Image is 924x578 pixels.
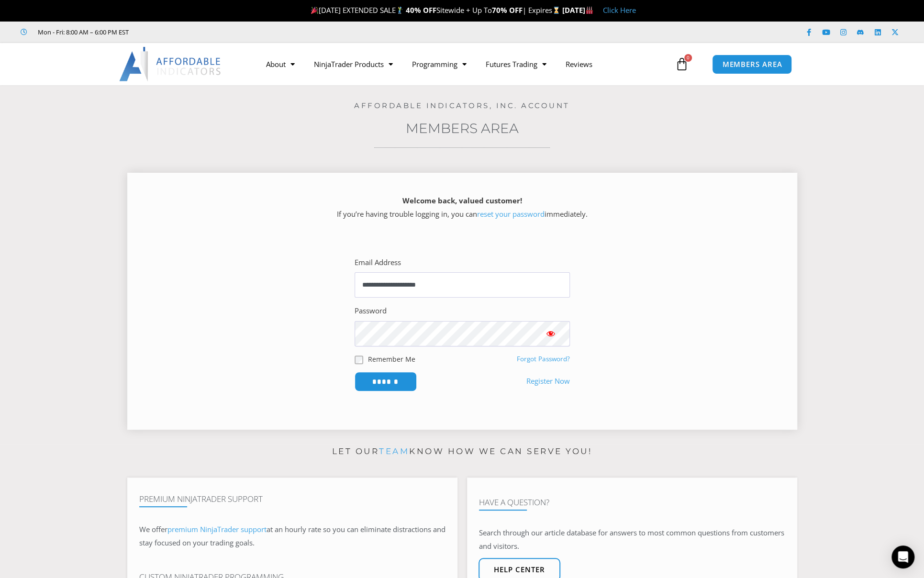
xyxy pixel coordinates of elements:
img: LogoAI | Affordable Indicators – NinjaTrader [119,47,222,81]
span: [DATE] EXTENDED SALE Sitewide + Up To | Expires [309,5,562,15]
h4: Premium NinjaTrader Support [139,494,445,504]
span: at an hourly rate so you can eliminate distractions and stay focused on your trading goals. [139,524,445,547]
span: 0 [684,54,692,62]
strong: [DATE] [562,5,593,15]
a: premium NinjaTrader support [167,524,267,534]
p: If you’re having trouble logging in, you can immediately. [144,194,780,221]
a: Futures Trading [476,53,556,75]
nav: Menu [256,53,673,75]
p: Let our know how we can serve you! [127,444,797,459]
img: 🏌️‍♂️ [396,7,403,14]
a: Affordable Indicators, Inc. Account [354,101,570,110]
span: We offer [139,524,167,534]
span: Mon - Fri: 8:00 AM – 6:00 PM EST [35,26,129,38]
button: Show password [532,321,570,346]
h4: Have A Question? [479,498,785,507]
a: NinjaTrader Products [304,53,402,75]
a: team [379,446,409,456]
img: 🏭 [586,7,593,14]
a: Register Now [526,375,570,388]
strong: 40% OFF [406,5,436,15]
a: Click Here [603,5,636,15]
strong: 70% OFF [492,5,523,15]
a: Members Area [406,120,519,136]
a: About [256,53,304,75]
a: Programming [402,53,476,75]
a: MEMBERS AREA [712,55,792,74]
a: reset your password [477,209,545,219]
a: 0 [661,50,703,78]
strong: Welcome back, valued customer! [402,196,522,205]
img: 🎉 [311,7,318,14]
div: Open Intercom Messenger [891,545,914,568]
a: Reviews [556,53,602,75]
iframe: Customer reviews powered by Trustpilot [142,27,286,37]
label: Remember Me [368,354,415,364]
span: MEMBERS AREA [722,61,782,68]
a: Forgot Password? [517,355,570,363]
span: Help center [494,566,545,573]
label: Email Address [355,256,401,269]
img: ⌛ [553,7,560,14]
p: Search through our article database for answers to most common questions from customers and visit... [479,526,785,553]
label: Password [355,304,387,318]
